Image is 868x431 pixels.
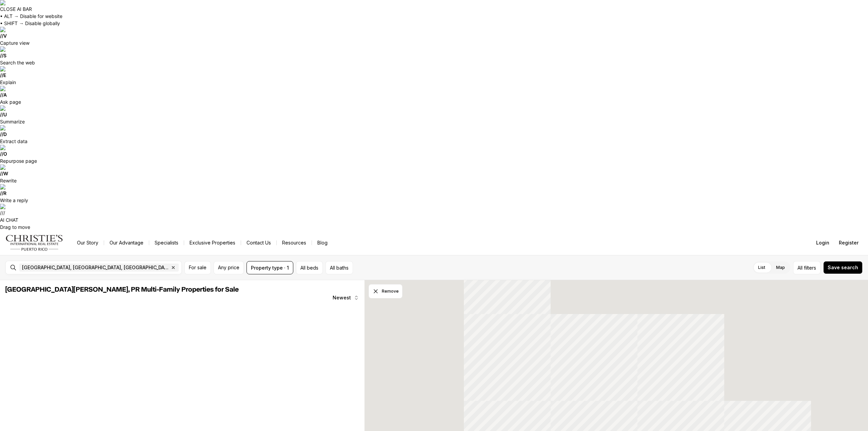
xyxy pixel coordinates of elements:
[771,261,790,274] label: Map
[149,238,184,248] a: Specialists
[839,240,859,246] span: Register
[246,261,293,274] button: Property type · 1
[823,261,863,274] button: Save search
[329,291,363,305] button: Newest
[812,236,833,250] button: Login
[22,265,169,270] span: [GEOGRAPHIC_DATA], [GEOGRAPHIC_DATA], [GEOGRAPHIC_DATA]
[333,295,351,300] span: Newest
[296,261,323,274] button: All beds
[797,264,803,271] span: All
[793,261,821,274] button: Allfilters
[312,238,333,248] a: Blog
[325,261,353,274] button: All baths
[218,265,239,270] span: Any price
[241,238,276,248] button: Contact Us
[72,238,104,248] a: Our Story
[828,265,858,270] span: Save search
[214,261,244,274] button: Any price
[5,235,63,251] img: logo
[184,238,241,248] a: Exclusive Properties
[753,261,771,274] label: List
[277,238,312,248] a: Resources
[189,265,206,270] span: For sale
[184,261,211,274] button: For sale
[104,238,149,248] a: Our Advantage
[835,236,863,250] button: Register
[369,284,402,298] button: Dismiss drawing
[816,240,829,246] span: Login
[804,264,816,271] span: filters
[5,286,239,293] span: [GEOGRAPHIC_DATA][PERSON_NAME], PR Multi-Family Properties for Sale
